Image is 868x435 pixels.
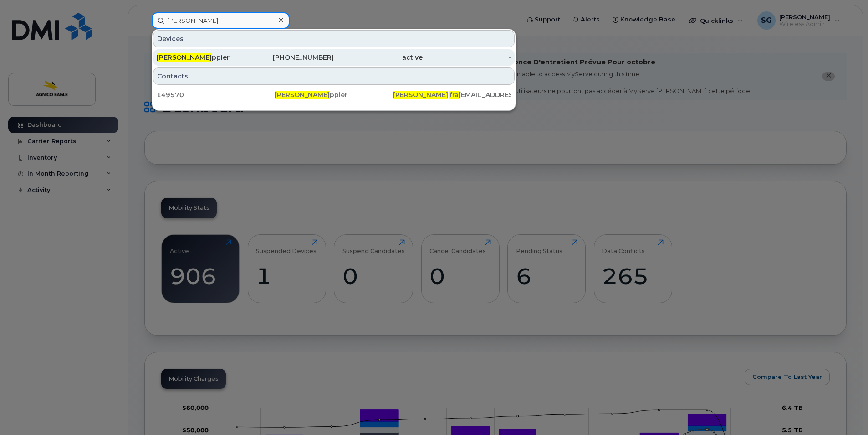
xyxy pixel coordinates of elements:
div: active [334,53,423,62]
span: [PERSON_NAME] [275,91,330,99]
div: . [EMAIL_ADDRESS][DOMAIN_NAME] [393,90,511,99]
span: fra [449,91,459,99]
a: [PERSON_NAME]ppier[PHONE_NUMBER]active- [153,49,515,66]
div: [PHONE_NUMBER] [245,53,334,62]
div: ppier [275,90,393,99]
span: [PERSON_NAME] [157,53,212,62]
div: Contacts [153,67,515,85]
a: 149570[PERSON_NAME]ppier[PERSON_NAME].fra[EMAIL_ADDRESS][DOMAIN_NAME] [153,87,515,103]
div: ppier [157,53,245,62]
div: - [423,53,511,62]
div: 149570 [157,90,275,99]
span: [PERSON_NAME] [393,91,448,99]
div: Devices [153,30,515,47]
